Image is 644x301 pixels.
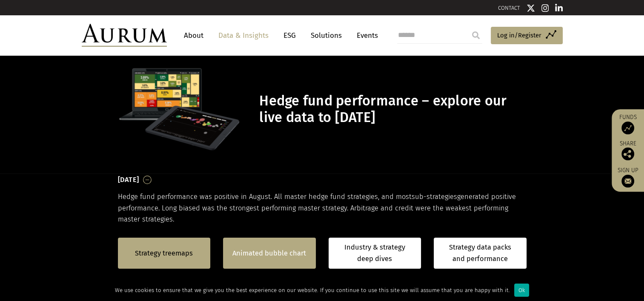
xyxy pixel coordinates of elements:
[135,248,193,259] a: Strategy treemaps
[541,4,549,12] img: Instagram icon
[616,114,640,134] a: Funds
[621,148,634,160] img: Share this post
[555,4,563,12] img: Linkedin icon
[621,175,634,187] img: Sign up to our newsletter
[514,284,529,297] div: Ok
[214,28,273,43] a: Data & Insights
[82,24,167,47] img: Aurum
[306,28,346,43] a: Solutions
[118,191,527,225] p: Hedge fund performance was positive in August. All master hedge fund strategies, and most generat...
[621,122,634,134] img: Access Funds
[527,4,535,12] img: Twitter icon
[434,238,527,269] a: Strategy data packs and performance
[467,27,484,44] input: Submit
[259,93,524,126] h1: Hedge fund performance – explore our live data to [DATE]
[279,28,300,43] a: ESG
[498,5,520,11] a: CONTACT
[497,30,541,40] span: Log in/Register
[491,27,563,45] a: Log in/Register
[118,173,139,186] h3: [DATE]
[232,248,306,259] a: Animated bubble chart
[616,167,640,187] a: Sign up
[352,28,378,43] a: Events
[180,28,208,43] a: About
[616,141,640,160] div: Share
[329,238,421,269] a: Industry & strategy deep dives
[412,193,457,201] span: sub-strategies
